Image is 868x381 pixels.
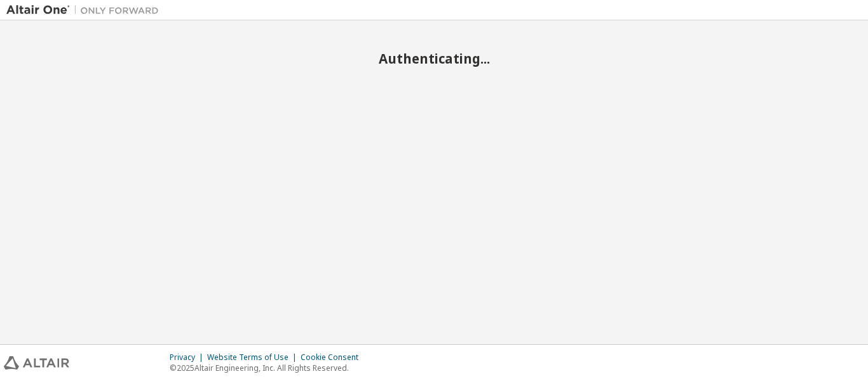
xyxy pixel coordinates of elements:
[170,363,366,373] p: © 2025 Altair Engineering, Inc. All Rights Reserved.
[170,352,207,363] div: Privacy
[207,352,301,363] div: Website Terms of Use
[6,50,862,67] h2: Authenticating...
[4,356,69,370] img: altair_logo.svg
[301,352,366,363] div: Cookie Consent
[6,4,165,17] img: Altair One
